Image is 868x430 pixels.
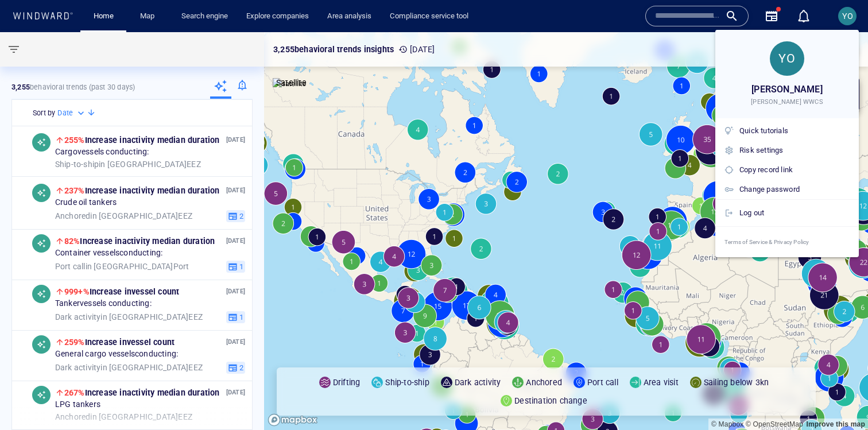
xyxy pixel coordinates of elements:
div: Log out [739,207,850,219]
a: Terms of Service & Privacy Policy [715,227,859,257]
div: Quick tutorials [739,125,850,137]
iframe: Chat [819,378,859,421]
div: Change password [739,183,850,196]
div: Risk settings [739,144,850,157]
span: YO [778,51,796,65]
div: Copy record link [739,164,850,176]
span: [PERSON_NAME] [751,82,823,98]
span: [PERSON_NAME] WWCS [751,98,823,107]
